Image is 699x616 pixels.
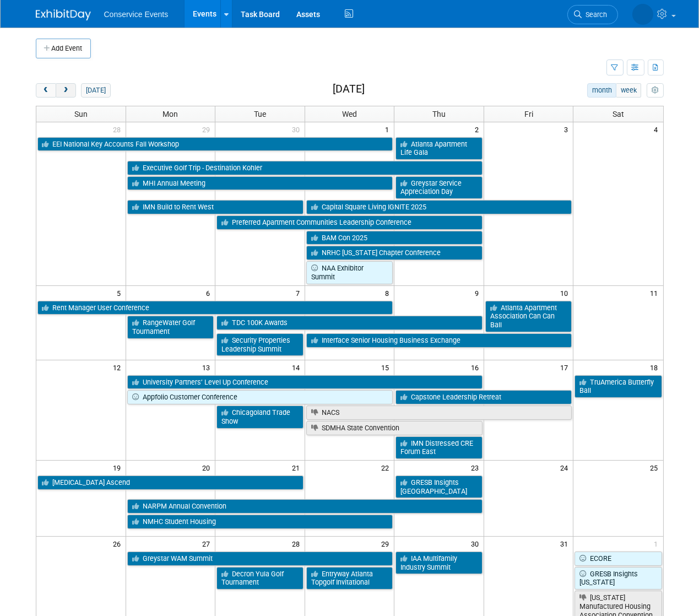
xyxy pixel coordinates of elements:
[201,461,215,474] span: 20
[36,9,91,20] img: ExhibitDay
[201,537,215,550] span: 27
[649,286,663,300] span: 11
[485,301,572,332] a: Atlanta Apartment Association Can Can Ball
[104,10,169,19] span: Conservice Events
[306,231,483,245] a: BAM Con 2025
[216,316,483,330] a: TDC 100K Awards
[37,301,393,315] a: Rent Manager User Conference
[306,246,483,260] a: NRHC [US_STATE] Chapter Conference
[384,122,394,136] span: 1
[81,83,110,98] button: [DATE]
[127,176,393,191] a: MHI Annual Meeting
[112,122,126,136] span: 28
[306,333,572,348] a: Interface Senior Housing Business Exchange
[559,461,573,474] span: 24
[127,161,483,175] a: Executive Golf Trip - Destination Kohler
[524,110,533,118] span: Fri
[36,39,91,58] button: Add Event
[127,316,214,338] a: RangeWater Golf Tournament
[575,567,662,590] a: GRESB Insights [US_STATE]
[201,360,215,374] span: 13
[616,83,641,98] button: week
[559,537,573,550] span: 31
[342,110,357,118] span: Wed
[162,110,178,118] span: Mon
[127,499,483,514] a: NARPM Annual Convention
[216,406,304,428] a: Chicagoland Trade Show
[127,200,304,214] a: IMN Build to Rent West
[653,537,663,550] span: 1
[306,200,572,214] a: Capital Square Living IGNITE 2025
[291,537,305,550] span: 28
[116,286,126,300] span: 5
[395,436,483,459] a: IMN Distressed CRE Forum East
[652,87,659,94] i: Personalize Calendar
[295,286,305,300] span: 7
[216,215,483,230] a: Preferred Apartment Communities Leadership Conference
[384,286,394,300] span: 8
[216,567,304,590] a: Decron Yula Golf Tournament
[649,461,663,474] span: 25
[127,552,393,566] a: Greystar WAM Summit
[653,122,663,136] span: 4
[74,110,88,118] span: Sun
[395,137,483,160] a: Atlanta Apartment Life Gala
[380,537,394,550] span: 29
[205,286,215,300] span: 6
[306,421,483,435] a: SDMHA State Convention
[291,360,305,374] span: 14
[432,110,446,118] span: Thu
[306,261,393,284] a: NAA Exhibitor Summit
[291,461,305,474] span: 21
[470,360,484,374] span: 16
[56,83,76,98] button: next
[613,110,624,118] span: Sat
[474,122,484,136] span: 2
[380,461,394,474] span: 22
[649,360,663,374] span: 18
[395,176,483,199] a: Greystar Service Appreciation Day
[380,360,394,374] span: 15
[395,552,483,574] a: IAA Multifamily Industry Summit
[474,286,484,300] span: 9
[216,333,304,356] a: Security Properties Leadership Summit
[582,10,608,19] span: Search
[201,122,215,136] span: 29
[575,375,662,398] a: TruAmerica Butterfly Ball
[306,406,572,420] a: NACS
[559,286,573,300] span: 10
[127,515,393,529] a: NMHC Student Housing
[36,83,56,98] button: prev
[632,4,653,25] img: Amiee Griffey
[470,461,484,474] span: 23
[395,390,572,404] a: Capstone Leadership Retreat
[587,83,616,98] button: month
[37,475,304,490] a: [MEDICAL_DATA] Ascend
[112,461,126,474] span: 19
[470,537,484,550] span: 30
[395,475,483,498] a: GRESB Insights [GEOGRAPHIC_DATA]
[127,390,393,404] a: Appfolio Customer Conference
[575,552,662,566] a: ECORE
[306,567,393,590] a: Entryway Atlanta Topgolf Invitational
[563,122,573,136] span: 3
[254,110,266,118] span: Tue
[567,5,618,24] a: Search
[112,360,126,374] span: 12
[112,537,126,550] span: 26
[333,83,365,95] h2: [DATE]
[647,83,663,98] button: myCustomButton
[291,122,305,136] span: 30
[37,137,393,152] a: EEI National Key Accounts Fall Workshop
[127,375,483,390] a: University Partners’ Level Up Conference
[559,360,573,374] span: 17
